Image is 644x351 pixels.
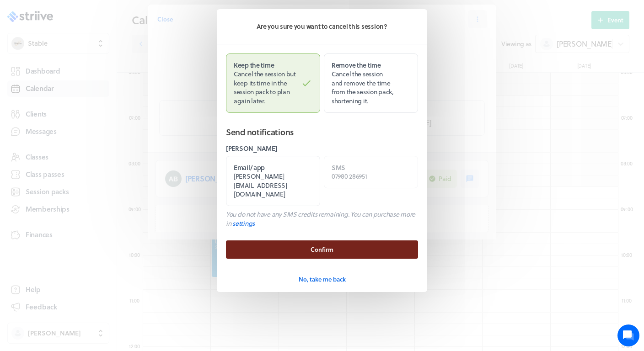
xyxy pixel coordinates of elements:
p: You do not have any SMS credits remaining. You can purchase more in [226,210,418,228]
span: Cancel the session and remove the time from the session pack, shortening it. [332,69,393,106]
p: Are you sure you want to cancel this session? [226,22,418,31]
iframe: gist-messenger-bubble-iframe [617,324,639,346]
button: New conversation [14,106,169,125]
input: Search articles [27,157,163,175]
h2: Send notifications [226,126,418,138]
span: Confirm [311,245,333,254]
p: Find an answer quickly [12,142,171,153]
span: Cancel the session but keep its time in the session pack to plan again later. [234,69,296,106]
h1: Hi [PERSON_NAME] [14,44,169,59]
h2: We're here to help. Ask us anything! [14,61,169,90]
strong: Email / app [234,163,265,172]
strong: Remove the time [332,60,381,70]
button: Confirm [226,240,418,259]
span: [PERSON_NAME][EMAIL_ADDRESS][DOMAIN_NAME] [234,171,287,199]
span: 07980 286951 [332,171,367,181]
strong: SMS [332,163,345,172]
span: No, take me back [299,275,346,283]
a: settings [232,218,255,228]
button: No, take me back [299,270,346,288]
label: [PERSON_NAME] [226,144,418,153]
strong: Keep the time [234,60,274,70]
span: New conversation [59,112,110,119]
